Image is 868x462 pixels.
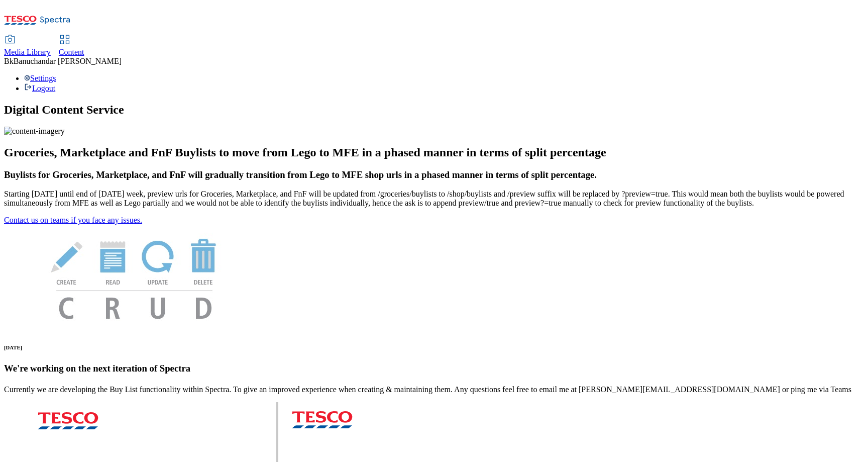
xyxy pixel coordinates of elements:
a: Media Library [4,36,51,57]
span: Media Library [4,48,51,56]
p: Starting [DATE] until end of [DATE] week, preview urls for Groceries, Marketplace, and FnF will b... [4,190,864,208]
a: Logout [24,84,55,93]
span: Bk [4,57,14,65]
h1: Digital Content Service [4,103,864,117]
a: Contact us on teams if you face any issues. [4,216,142,224]
span: Banuchandar [PERSON_NAME] [14,57,122,65]
h3: We're working on the next iteration of Spectra [4,363,864,374]
h3: Buylists for Groceries, Marketplace, and FnF will gradually transition from Lego to MFE shop urls... [4,169,864,180]
h6: [DATE] [4,344,864,350]
img: News Image [4,225,265,330]
p: Currently we are developing the Buy List functionality within Spectra. To give an improved experi... [4,385,864,394]
a: Settings [24,74,56,82]
a: Content [59,36,84,57]
img: content-imagery [4,127,65,136]
h2: Groceries, Marketplace and FnF Buylists to move from Lego to MFE in a phased manner in terms of s... [4,146,864,159]
span: Content [59,48,84,56]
